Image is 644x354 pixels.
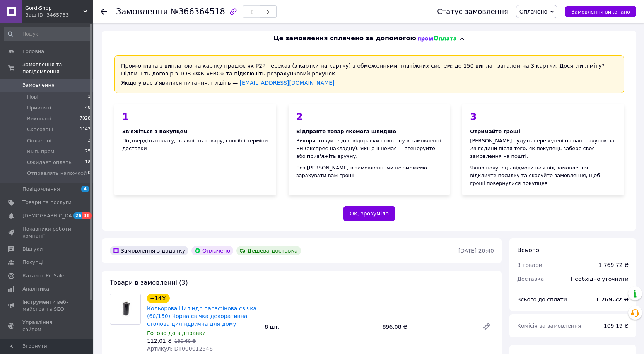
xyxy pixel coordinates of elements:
div: Якщо покупець відмовиться від замовлення — відкличте посилку та скасуйте замовлення, щоб гроші по... [470,164,616,187]
div: Статус замовлення [437,8,508,15]
span: Виконані [27,115,51,122]
span: 1 [88,94,91,101]
span: 25 [85,148,91,155]
span: Відправте товар якомога швидше [296,128,396,134]
span: Головна [22,48,44,55]
span: 18 [85,159,91,166]
span: Скасовані [27,126,53,133]
time: [DATE] 20:40 [458,248,494,254]
button: Ок, зрозуміло [343,206,395,221]
span: Каталог ProSale [22,272,64,279]
span: Інструменти веб-майстра та SEO [22,299,72,313]
span: Отправлять наложкой [27,170,87,177]
span: Оплачено [519,9,547,15]
div: Замовлення з додатку [110,246,188,255]
span: 7028 [80,115,91,122]
div: Дешева доставка [236,246,301,255]
div: Оплачено [191,246,233,255]
span: 130.68 ₴ [174,339,196,344]
span: 1143 [80,126,91,133]
span: Gord-Shop [25,5,83,12]
div: 1 [122,112,268,121]
span: Комісія за замовлення [517,323,581,329]
b: 1 769.72 ₴ [595,296,629,303]
span: Оплачені [27,137,51,144]
span: Прийняті [27,104,51,111]
div: 8 шт. [261,322,379,332]
span: 3 [88,137,91,144]
span: 112,01 ₴ [147,338,172,344]
button: Замовлення виконано [565,6,636,17]
a: Кольорова Циліндр парафінова свічка (60/150) Чорна свічка декоративна столова циліндрична для дому [147,305,256,327]
div: Без [PERSON_NAME] в замовленні ми не зможемо зарахувати вам гроші [296,164,442,180]
a: Редагувати [478,319,494,335]
div: Пром-оплата з виплатою на картку працює як P2P переказ (з картки на картку) з обмеженнями платіжн... [114,55,624,93]
span: Нові [27,94,38,101]
span: [DEMOGRAPHIC_DATA] [22,212,80,219]
span: Покупці [22,259,43,266]
img: Кольорова Циліндр парафінова свічка (60/150) Чорна свічка декоративна столова циліндрична для дому [110,298,140,320]
span: Вып. пром [27,148,54,155]
a: [EMAIL_ADDRESS][DOMAIN_NAME] [240,80,335,86]
span: 38 [82,212,91,219]
span: Відгуки [22,246,43,253]
span: Замовлення та повідомлення [22,61,93,75]
span: 0 [88,170,91,177]
div: Якщо у вас з'явилися питання, пишіть — [121,79,617,87]
div: Підтвердіть оплату, наявність товару, спосіб і терміни доставки [114,104,276,195]
div: Необхідно уточнити [566,270,633,287]
div: Ваш ID: 3465733 [25,12,93,19]
span: Ожидает оплаты [27,159,73,166]
span: Всього [517,246,539,254]
span: Управління сайтом [22,319,72,333]
span: Готово до відправки [147,330,206,336]
div: 3 [470,112,616,121]
span: 3 товари [517,262,542,268]
span: Товари та послуги [22,199,72,206]
span: Аналітика [22,286,49,292]
span: 109.19 ₴ [604,323,629,329]
span: Доставка [517,276,544,282]
span: Всього до сплати [517,296,567,303]
span: Замовлення виконано [571,9,630,15]
span: Отримайте гроші [470,128,520,134]
span: Замовлення [116,7,168,16]
div: 2 [296,112,442,121]
span: Це замовлення сплачено за допомогою [273,34,416,43]
div: [PERSON_NAME] будуть переведені на ваш рахунок за 24 години після того, як покупець забере своє з... [470,137,616,160]
span: 4 [81,186,89,192]
div: Використовуйте для відправки створену в замовленні ЕН (експрес-накладну). Якщо її немає — згенеру... [296,137,442,160]
div: −14% [147,294,170,303]
span: 48 [85,104,91,111]
span: Показники роботи компанії [22,226,72,239]
span: Товари в замовленні (3) [110,279,188,286]
span: Повідомлення [22,186,60,193]
input: Пошук [4,27,91,41]
span: Замовлення [22,82,55,89]
span: 26 [73,212,82,219]
span: Артикул: DT000012546 [147,345,213,352]
span: Зв'яжіться з покупцем [122,128,188,134]
div: 1 769.72 ₴ [598,261,629,269]
div: 896.08 ₴ [379,322,475,332]
span: №366364518 [170,7,225,16]
div: Повернутися назад [101,8,107,15]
